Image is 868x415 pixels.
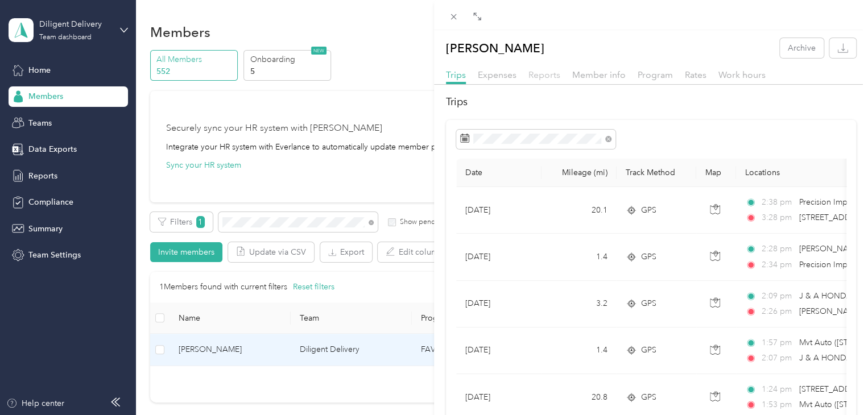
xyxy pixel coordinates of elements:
span: Rates [685,69,706,80]
p: [PERSON_NAME] [446,38,544,58]
span: Reports [528,69,560,80]
span: GPS [641,344,656,356]
span: 2:38 pm [761,196,793,209]
th: Map [696,159,736,187]
span: 2:26 pm [761,305,793,318]
td: 1.4 [542,327,617,374]
button: Archive [780,38,824,58]
th: Track Method [617,159,696,187]
span: 2:09 pm [761,290,793,302]
span: Member info [572,69,626,80]
span: 1:53 pm [761,399,793,411]
span: Expenses [478,69,516,80]
span: 2:07 pm [761,352,793,364]
span: GPS [641,251,656,263]
iframe: Everlance-gr Chat Button Frame [804,351,868,415]
td: [DATE] [456,187,542,234]
span: 2:28 pm [761,243,793,255]
span: 1:24 pm [761,383,793,396]
td: 20.1 [542,187,617,234]
th: Date [456,159,542,187]
td: 3.2 [542,281,617,327]
span: GPS [641,297,656,310]
span: Work hours [718,69,766,80]
span: GPS [641,204,656,217]
span: 3:28 pm [761,211,793,224]
h2: Trips [446,94,856,110]
td: [DATE] [456,281,542,327]
span: Trips [446,69,466,80]
span: Program [638,69,673,80]
td: 1.4 [542,234,617,280]
span: GPS [641,391,656,404]
span: 1:57 pm [761,337,793,349]
td: [DATE] [456,234,542,280]
span: 2:34 pm [761,259,793,271]
td: [DATE] [456,327,542,374]
th: Mileage (mi) [542,159,617,187]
